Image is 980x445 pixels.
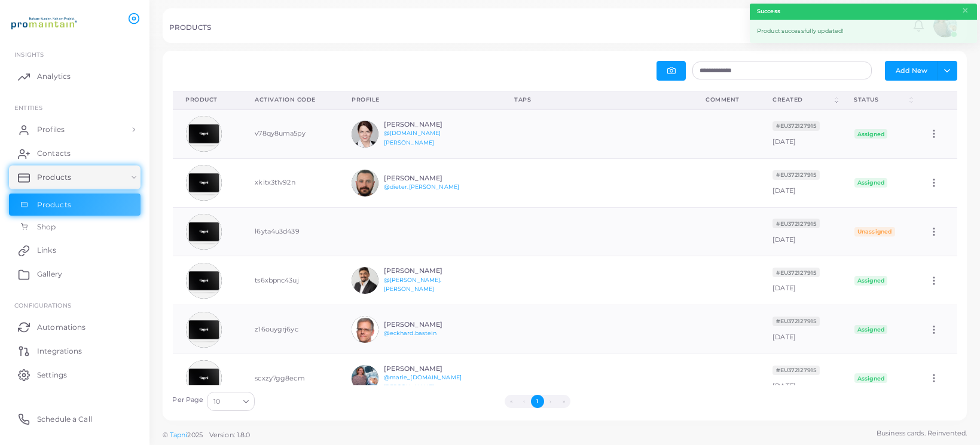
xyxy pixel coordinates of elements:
[37,148,71,159] span: Contacts
[37,414,92,425] span: Schedule a Call
[242,256,338,305] td: ts6xbpnc43uj
[163,430,250,440] span: ©
[14,302,71,309] span: Configurations
[773,268,819,277] a: #EU372127915
[759,207,841,256] td: [DATE]
[37,200,71,210] span: Products
[9,165,141,189] a: Products
[186,96,229,104] div: Product
[11,11,77,33] img: logo
[9,262,141,286] a: Gallery
[242,109,338,158] td: v78qy8uma5py
[961,4,969,17] button: Close
[9,194,141,216] a: Products
[750,20,977,43] div: Product successfully updated!
[352,267,378,294] img: avatar
[9,216,141,238] a: Shop
[242,158,338,207] td: xkitx3t1v92n
[773,121,819,130] a: #EU372127915
[384,174,472,182] h6: [PERSON_NAME]
[854,276,888,286] span: Assigned
[352,170,378,197] img: avatar
[885,61,938,80] button: Add New
[352,121,378,148] img: avatar
[773,317,819,325] a: #EU372127915
[9,238,141,262] a: Links
[384,121,472,128] h6: [PERSON_NAME]
[773,170,819,179] a: #EU372127915
[258,395,817,408] ul: Pagination
[9,315,141,339] a: Automations
[37,370,67,380] span: Settings
[9,142,141,165] a: Contacts
[706,96,746,104] div: Comment
[773,366,819,375] span: #EU372127915
[242,207,338,256] td: l6yta4u3d439
[759,256,841,305] td: [DATE]
[514,96,679,104] div: Taps
[854,178,888,188] span: Assigned
[186,360,222,396] img: avatar
[877,428,967,438] span: Business cards. Reinvented.
[531,395,544,408] button: Go to page 1
[915,91,957,109] th: Action
[759,158,841,207] td: [DATE]
[384,267,472,275] h6: [PERSON_NAME]
[186,312,222,348] img: avatar
[37,269,62,280] span: Gallery
[352,96,488,104] div: Profile
[9,65,141,88] a: Analytics
[384,330,437,336] a: @eckhard.bastein
[186,263,222,299] img: avatar
[384,277,442,293] a: @[PERSON_NAME].[PERSON_NAME]
[759,305,841,354] td: [DATE]
[186,165,222,201] img: avatar
[209,431,251,439] span: Version: 1.8.0
[37,222,56,232] span: Shop
[757,7,780,16] strong: Success
[854,325,888,334] span: Assigned
[854,373,888,383] span: Assigned
[384,321,472,329] h6: [PERSON_NAME]
[207,392,255,411] div: Search for option
[854,96,908,104] div: Status
[14,104,42,111] span: ENTITIES
[187,430,202,440] span: 2025
[37,124,65,135] span: Profiles
[773,219,819,228] span: #EU372127915
[169,23,211,32] h5: PRODUCTS
[9,363,141,386] a: Settings
[37,346,82,357] span: Integrations
[854,129,888,139] span: Assigned
[242,305,338,354] td: z16ouygrj6yc
[242,354,338,403] td: scxzy7gg8ecm
[773,366,819,374] a: #EU372127915
[9,339,141,363] a: Integrations
[773,170,819,180] span: #EU372127915
[186,214,222,250] img: avatar
[384,183,459,190] a: @dieter.[PERSON_NAME]
[773,121,819,131] span: #EU372127915
[9,118,141,142] a: Profiles
[221,395,239,408] input: Search for option
[37,71,71,82] span: Analytics
[384,374,462,390] a: @marie_[DOMAIN_NAME][PERSON_NAME]
[173,395,204,405] label: Per Page
[170,431,188,439] a: Tapni
[773,219,819,228] a: #EU372127915
[759,354,841,403] td: [DATE]
[384,130,441,146] a: @[DOMAIN_NAME][PERSON_NAME]
[384,365,472,373] h6: [PERSON_NAME]
[352,316,378,343] img: avatar
[186,116,222,152] img: avatar
[759,109,841,158] td: [DATE]
[9,407,141,431] a: Schedule a Call
[37,245,56,256] span: Links
[213,395,220,408] span: 10
[37,172,71,183] span: Products
[352,365,378,392] img: avatar
[37,322,86,333] span: Automations
[255,96,325,104] div: Activation Code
